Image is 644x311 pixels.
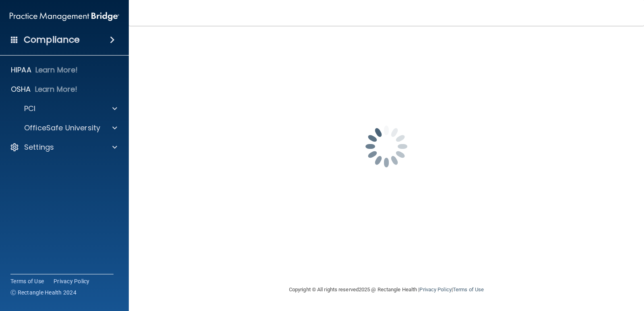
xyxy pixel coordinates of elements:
a: Privacy Policy [54,277,90,285]
a: Terms of Use [453,286,484,292]
img: PMB logo [10,8,119,25]
p: Learn More! [35,84,78,94]
p: PCI [24,104,35,113]
span: Ⓒ Rectangle Health 2024 [10,288,76,297]
p: Learn More! [35,65,78,75]
a: Terms of Use [10,277,44,285]
h4: Compliance [24,34,80,45]
a: OfficeSafe University [10,123,117,133]
div: Copyright © All rights reserved 2025 @ Rectangle Health | | [239,277,533,303]
a: Settings [10,142,117,152]
iframe: Drift Widget Chat Controller [505,254,634,286]
p: Settings [24,142,54,152]
p: HIPAA [11,65,31,75]
a: PCI [10,104,117,113]
p: OSHA [11,84,31,94]
img: spinner.e123f6fc.gif [346,106,427,187]
p: OfficeSafe University [24,123,100,133]
a: Privacy Policy [419,286,451,292]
